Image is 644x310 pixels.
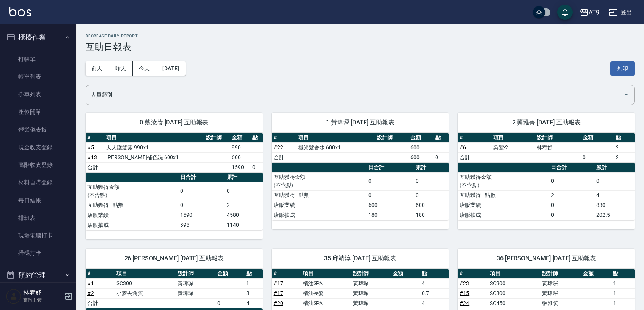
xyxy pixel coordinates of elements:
th: 累計 [594,163,635,173]
td: 極光髮香水 600x1 [296,142,375,152]
span: 35 邱靖淳 [DATE] 互助報表 [281,255,440,262]
td: 互助獲得金額 (不含點) [86,182,178,200]
td: 0 [366,172,414,190]
td: 店販業績 [86,210,178,220]
td: 0.7 [420,288,449,298]
td: 2 [549,190,595,200]
a: #5 [87,144,94,150]
a: 帳單列表 [3,68,73,86]
button: 昨天 [109,61,133,76]
a: 每日結帳 [3,192,73,209]
td: 3 [244,288,263,298]
th: 設計師 [375,133,408,143]
td: 合計 [86,298,115,308]
td: 990 [230,142,251,152]
button: 前天 [86,61,109,76]
td: 互助獲得金額 (不含點) [272,172,366,190]
th: 點 [244,269,263,279]
td: 店販抽成 [272,210,366,220]
th: 項目 [301,269,351,279]
td: 互助獲得金額 (不含點) [458,172,549,190]
span: 1 黃瑋琛 [DATE] 互助報表 [281,119,440,126]
td: 0 [581,152,614,162]
button: 列印 [610,61,635,76]
td: 精油SPA [301,298,351,308]
td: 0 [178,182,225,200]
th: 設計師 [204,133,230,143]
td: 4580 [225,210,262,220]
a: #2 [87,290,94,296]
td: 黃瑋琛 [540,288,581,298]
th: 點 [611,269,635,279]
th: 設計師 [540,269,581,279]
td: 1 [611,288,635,298]
th: 金額 [230,133,251,143]
td: 0 [549,200,595,210]
a: #6 [460,144,466,150]
img: Person [6,289,21,304]
td: 1 [611,298,635,308]
span: 2 龔雅菁 [DATE] 互助報表 [467,119,626,126]
td: 店販業績 [272,200,366,210]
td: 180 [414,210,449,220]
th: 日合計 [178,173,225,182]
th: 日合計 [549,163,595,173]
th: 設計師 [176,269,215,279]
td: 小麥去角質 [115,288,176,298]
a: 座位開單 [3,103,73,121]
td: SC300 [488,288,540,298]
img: Logo [9,7,31,16]
td: 600 [414,200,449,210]
button: 登出 [605,5,635,19]
th: 項目 [491,133,535,143]
th: 設計師 [535,133,580,143]
td: 0 [215,298,244,308]
td: 4 [594,190,635,200]
th: # [272,269,301,279]
table: a dense table [458,163,635,220]
td: 合計 [272,152,296,162]
td: 精油SPA [301,278,351,288]
span: 36 [PERSON_NAME] [DATE] 互助報表 [467,255,626,262]
th: 金額 [581,269,611,279]
td: 1590 [178,210,225,220]
table: a dense table [272,133,449,163]
td: [PERSON_NAME]補色洗 600x1 [104,152,204,162]
th: 日合計 [366,163,414,173]
th: 項目 [296,133,375,143]
th: 累計 [225,173,262,182]
td: 0 [414,172,449,190]
td: 互助獲得 - 點數 [458,190,549,200]
td: 180 [366,210,414,220]
th: 金額 [581,133,614,143]
td: 互助獲得 - 點數 [86,200,178,210]
button: 今天 [133,61,157,76]
td: 1590 [230,162,251,172]
td: 合計 [86,162,104,172]
td: 0 [594,172,635,190]
th: 點 [250,133,262,143]
table: a dense table [86,269,263,308]
td: 600 [230,152,251,162]
a: 掃碼打卡 [3,244,73,262]
button: Open [620,89,632,101]
td: 店販抽成 [458,210,549,220]
td: 2 [225,200,262,210]
td: 4 [420,298,449,308]
a: #24 [460,300,469,306]
td: 1140 [225,220,262,230]
td: 600 [366,200,414,210]
a: 現金收支登錄 [3,139,73,156]
td: 合計 [458,152,491,162]
td: 2 [614,142,635,152]
th: 項目 [115,269,176,279]
td: 精油長髮 [301,288,351,298]
th: 項目 [104,133,204,143]
td: SC300 [115,278,176,288]
button: [DATE] [156,61,185,76]
a: 現場電腦打卡 [3,227,73,244]
th: 金額 [408,133,433,143]
th: # [272,133,296,143]
td: 202.5 [594,210,635,220]
td: 1 [244,278,263,288]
